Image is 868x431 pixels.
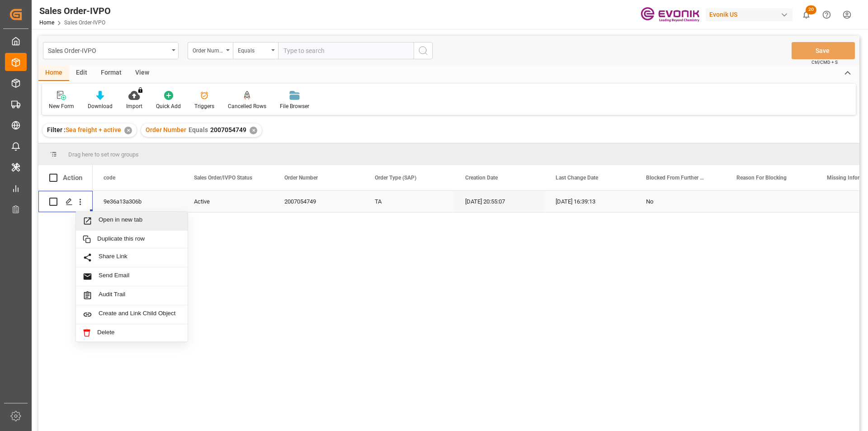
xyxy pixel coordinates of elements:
div: Format [94,66,128,81]
div: Sales Order-IVPO [48,44,169,56]
span: Drag here to set row groups [68,151,139,158]
div: Action [63,174,82,182]
div: TA [364,191,454,212]
div: Order Number [193,44,223,55]
span: 2007054749 [210,126,246,133]
div: Home [38,66,69,81]
div: Edit [69,66,94,81]
span: Filter : [47,126,66,133]
span: Order Type (SAP) [375,175,416,181]
button: open menu [233,42,278,59]
div: No [646,191,715,212]
span: Sales Order/IVPO Status [194,175,252,181]
button: Evonik US [706,6,796,23]
div: ✕ [250,127,257,134]
div: Download [88,102,113,110]
span: Order Number [146,126,186,133]
span: Ctrl/CMD + S [811,59,838,66]
div: Evonik US [706,8,793,21]
img: Evonik-brand-mark-Deep-Purple-RGB.jpeg_1700498283.jpeg [641,7,699,23]
span: Equals [189,126,208,133]
button: Help Center [816,5,837,25]
div: View [128,66,156,81]
input: Type to search [278,42,414,59]
div: Quick Add [156,102,181,110]
div: New Form [49,102,74,110]
span: Sea freight + active [66,126,121,133]
div: Triggers [194,102,214,110]
div: [DATE] 20:55:07 [454,191,545,212]
div: 9e36a13a306b [93,191,183,212]
div: File Browser [280,102,309,110]
button: open menu [188,42,233,59]
div: 2007054749 [274,191,364,212]
div: Cancelled Rows [228,102,266,110]
span: 20 [806,5,816,14]
div: [DATE] 16:39:13 [545,191,635,212]
div: Sales Order-IVPO [39,4,111,18]
span: code [104,175,115,181]
div: ✕ [124,127,132,134]
button: search button [414,42,433,59]
span: Reason For Blocking [736,175,787,181]
span: Blocked From Further Processing [646,175,707,181]
div: Active [194,191,263,212]
div: Press SPACE to select this row. [38,191,93,213]
span: Creation Date [465,175,498,181]
span: Order Number [284,175,318,181]
a: Home [39,19,54,26]
span: Last Change Date [556,175,598,181]
button: Save [792,42,855,59]
div: Equals [238,44,269,55]
button: open menu [43,42,179,59]
button: show 20 new notifications [796,5,816,25]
